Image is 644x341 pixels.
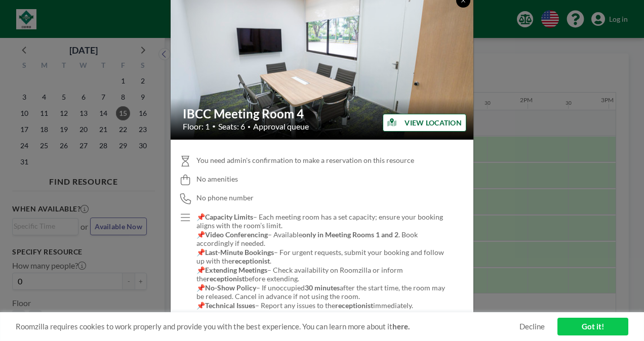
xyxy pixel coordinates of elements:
[196,248,453,266] p: 📌 – For urgent requests, submit your booking and follow up with the .
[196,301,453,310] p: 📌 – Report any issues to the immediately.
[383,114,466,132] button: VIEW LOCATION
[205,266,267,274] strong: Extending Meetings
[392,322,410,331] a: here.
[183,106,462,121] h2: IBCC Meeting Room 4
[557,318,628,335] a: Got it!
[205,301,255,310] strong: Technical Issues
[207,274,245,283] strong: receptionist
[253,121,309,132] span: Approval queue
[196,266,453,283] p: 📌 – Check availability on Roomzilla or inform the before extending.
[183,121,210,132] span: Floor: 1
[519,322,545,331] a: Decline
[196,283,453,301] p: 📌 – If unoccupied after the start time, the room may be released. Cancel in advance if not using ...
[302,230,398,239] strong: only in Meeting Rooms 1 and 2
[205,248,274,257] strong: Last-Minute Bookings
[196,175,238,184] span: No amenities
[232,257,270,265] strong: receptionist
[16,322,519,331] span: Roomzilla requires cookies to work properly and provide you with the best experience. You can lea...
[305,283,340,292] strong: 30 minutes
[218,121,245,132] span: Seats: 6
[205,230,268,239] strong: Video Conferencing
[196,156,414,165] span: You need admin's confirmation to make a reservation on this resource
[205,283,256,292] strong: No-Show Policy
[335,301,373,310] strong: receptionist
[248,123,251,130] span: •
[196,230,453,248] p: 📌 – Available . Book accordingly if needed.
[196,212,453,230] p: 📌 – Each meeting room has a set capacity; ensure your booking aligns with the room’s limit.
[205,212,253,221] strong: Capacity Limits
[212,122,216,130] span: •
[196,193,254,202] span: No phone number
